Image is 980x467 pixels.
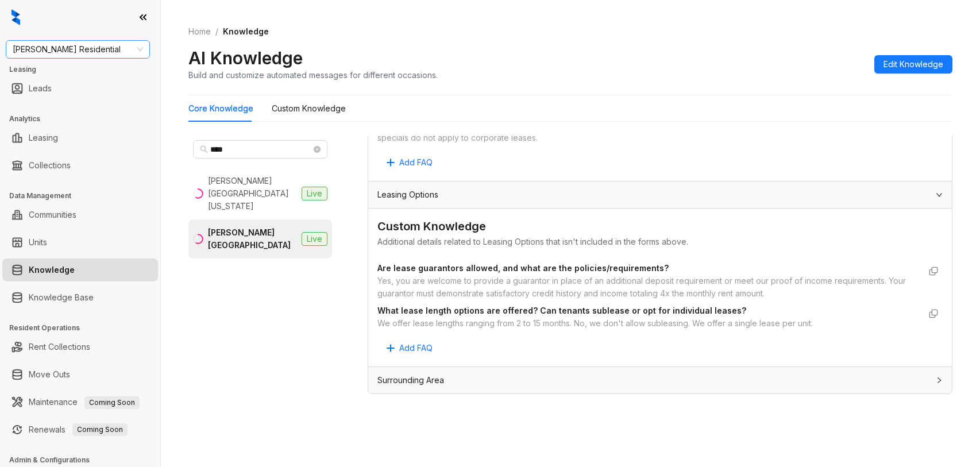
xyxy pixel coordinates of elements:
li: Leasing [2,126,158,149]
span: close-circle [314,146,321,153]
span: Coming Soon [72,423,128,436]
span: collapsed [936,377,943,384]
button: Add FAQ [377,339,442,357]
h3: Data Management [9,191,160,201]
h3: Analytics [9,114,160,124]
span: Surrounding Area [377,374,444,387]
span: Leasing Options [377,188,438,201]
a: Communities [29,203,76,226]
div: Additional details related to Leasing Options that isn't included in the forms above. [377,236,943,248]
h3: Admin & Configurations [9,455,160,465]
div: Custom Knowledge [272,102,346,115]
a: RenewalsComing Soon [29,418,128,441]
a: Leasing [29,126,58,149]
div: Surrounding Area [368,367,952,393]
div: [PERSON_NAME][GEOGRAPHIC_DATA] [208,226,297,252]
li: Renewals [2,418,158,441]
span: Add FAQ [399,156,433,169]
span: Griffis Residential [13,41,143,58]
span: expanded [936,191,943,198]
div: Leasing Options [368,182,952,208]
li: Rent Collections [2,335,158,358]
strong: What lease length options are offered? Can tenants sublease or opt for individual leases? [377,306,746,315]
div: Yes, you are welcome to provide a guarantor in place of an additional deposit requirement or meet... [377,275,920,300]
a: Knowledge [29,258,75,281]
li: Knowledge Base [2,286,158,309]
a: Leads [29,77,52,100]
span: Add FAQ [399,342,433,354]
a: Home [186,25,213,38]
button: Add FAQ [377,153,442,172]
a: Units [29,231,47,254]
h3: Leasing [9,64,160,75]
div: Custom Knowledge [377,218,943,236]
h3: Resident Operations [9,323,160,333]
li: Collections [2,154,158,177]
strong: Are lease guarantors allowed, and what are the policies/requirements? [377,263,669,273]
li: Communities [2,203,158,226]
li: Move Outs [2,363,158,386]
li: Leads [2,77,158,100]
h2: AI Knowledge [188,47,303,69]
div: Core Knowledge [188,102,253,115]
li: Maintenance [2,391,158,414]
span: Live [302,232,327,246]
li: Units [2,231,158,254]
a: Knowledge Base [29,286,94,309]
a: Collections [29,154,71,177]
span: search [200,145,208,153]
span: Live [302,187,327,200]
span: Edit Knowledge [883,58,943,71]
button: Edit Knowledge [874,55,952,74]
li: / [215,25,218,38]
img: logo [11,9,20,25]
a: Move Outs [29,363,70,386]
a: Rent Collections [29,335,90,358]
div: [PERSON_NAME] [GEOGRAPHIC_DATA][US_STATE] [208,175,297,213]
div: Build and customize automated messages for different occasions. [188,69,438,81]
div: We offer lease lengths ranging from 2 to 15 months. No, we don't allow subleasing. We offer a sin... [377,317,920,330]
span: Knowledge [223,26,269,36]
span: Coming Soon [84,396,140,409]
li: Knowledge [2,258,158,281]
